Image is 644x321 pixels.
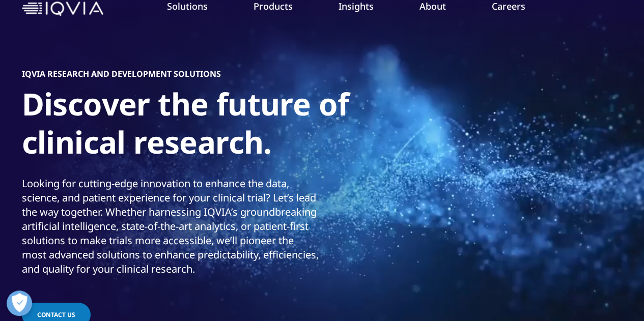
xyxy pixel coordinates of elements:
[7,290,32,316] button: Open Preferences
[22,69,221,79] h5: IQVIA RESEARCH AND DEVELOPMENT SOLUTIONS
[22,2,103,16] img: IQVIA Healthcare Information Technology and Pharma Clinical Research Company
[22,85,404,167] h1: Discover the future of clinical research.
[37,310,75,319] span: Contact Us
[22,177,320,282] p: Looking for cutting-edge innovation to enhance the data, science, and patient experience for your...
